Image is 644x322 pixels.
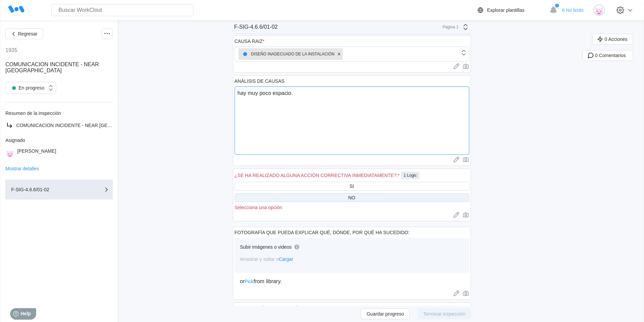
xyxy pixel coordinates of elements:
div: Página 1 [442,25,459,29]
input: Buscar WorkClout [51,4,193,16]
button: Mostrar detalles [5,166,39,171]
div: FOTOGRAFÍA QUE PUEDA EXPLICAR QUÉ, DÓNDE, POR QUÉ HA SUCEDIDO: [235,230,410,235]
div: or from library. [240,278,464,284]
span: Pick [245,279,254,284]
span: Regresar [18,31,38,36]
div: F-SIG-4.6.6/01-02 [234,24,278,30]
div: VERIFICACIÓN DE LA ACCIÓN CORRECTIVA LLEVADA A CABO [235,305,375,311]
div: ¿SE HA REALIZADO ALGUNA ACCIÓN CORRECTIVA INMEDIATAMENTE?: [235,173,400,178]
span: Guardar progreso [366,312,404,316]
div: Subir imágenes o videos [240,244,292,250]
button: Guardar progreso [361,308,410,319]
button: Terminar inspección [418,308,471,319]
span: Terminar inspección [423,312,466,316]
span: Arrastrar y soltar o [240,256,293,262]
div: [PERSON_NAME] [17,148,56,157]
span: 0 Comentarios [595,53,626,58]
div: Selecciona una opción [235,205,469,210]
div: Asignado [5,138,113,143]
div: CAUSA RAIZ [235,39,265,44]
div: ANÁLISIS DE CAUSAS [235,78,285,84]
div: Resumen de la inspección [5,110,113,116]
a: Explorar plantillas [476,6,546,14]
span: COMUNICACION INCIDENTE - NEAR [GEOGRAPHIC_DATA] [16,123,149,128]
button: 0 Acciones [592,34,633,45]
div: En progreso [9,83,44,93]
button: Regresar [5,28,43,39]
div: NO [348,195,355,200]
textarea: hay muy poco espacio. [235,86,469,155]
a: COMUNICACION INCIDENTE - NEAR [GEOGRAPHIC_DATA] [5,121,113,129]
span: COMUNICACION INCIDENTE - NEAR [GEOGRAPHIC_DATA] [5,61,99,73]
div: Explorar plantillas [487,7,525,13]
img: pig.png [5,148,15,157]
button: 0 Comentarios [582,50,633,61]
div: SI [350,183,354,189]
div: F-SIG-4.6.6/01-02 [11,187,79,192]
button: F-SIG-4.6.6/01-02 [5,180,113,199]
span: 0 Acciones [604,37,627,42]
span: Cargar [279,256,293,262]
div: 1 Logic [401,172,420,179]
div: 1935 [5,47,18,53]
div: DISEÑO INADECUADO DE LA INSTALACIÓN [240,49,335,59]
img: pig.png [593,4,605,16]
span: 6 No leído [562,7,583,13]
